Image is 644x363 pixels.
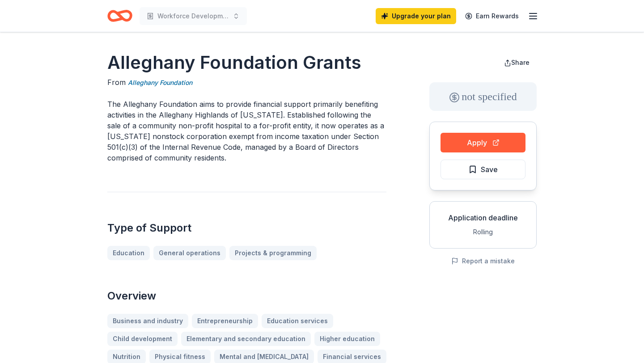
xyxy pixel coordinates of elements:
[441,160,525,179] button: Save
[481,164,498,175] span: Save
[376,8,456,24] a: Upgrade your plan
[157,11,229,21] span: Workforce Development Program
[107,50,386,75] h1: Alleghany Foundation Grants
[437,212,529,223] div: Application deadline
[451,256,515,266] button: Report a mistake
[153,246,226,260] a: General operations
[107,5,132,26] a: Home
[511,59,530,66] span: Share
[437,227,529,237] div: Rolling
[460,8,524,24] a: Earn Rewards
[140,7,247,25] button: Workforce Development Program
[441,133,525,152] button: Apply
[107,246,150,260] a: Education
[107,221,386,235] h2: Type of Support
[229,246,317,260] a: Projects & programming
[128,77,192,88] a: Alleghany Foundation
[497,54,537,72] button: Share
[107,99,386,163] p: The Alleghany Foundation aims to provide financial support primarily benefiting activities in the...
[429,82,537,111] div: not specified
[107,289,386,303] h2: Overview
[107,77,386,88] div: From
